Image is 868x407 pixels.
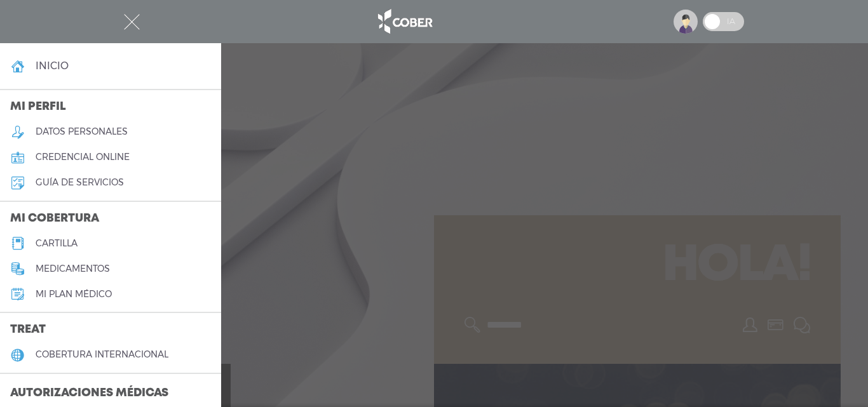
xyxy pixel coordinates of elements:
h5: datos personales [36,126,128,137]
h5: medicamentos [36,264,110,274]
h5: guía de servicios [36,177,124,188]
img: Cober_menu-close-white.svg [124,14,140,30]
img: logo_cober_home-white.png [371,6,438,37]
h5: cobertura internacional [36,349,168,360]
h5: Mi plan médico [36,289,112,300]
h5: cartilla [36,238,78,249]
h4: inicio [36,60,69,72]
img: profile-placeholder.svg [674,10,698,34]
h5: credencial online [36,152,130,163]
